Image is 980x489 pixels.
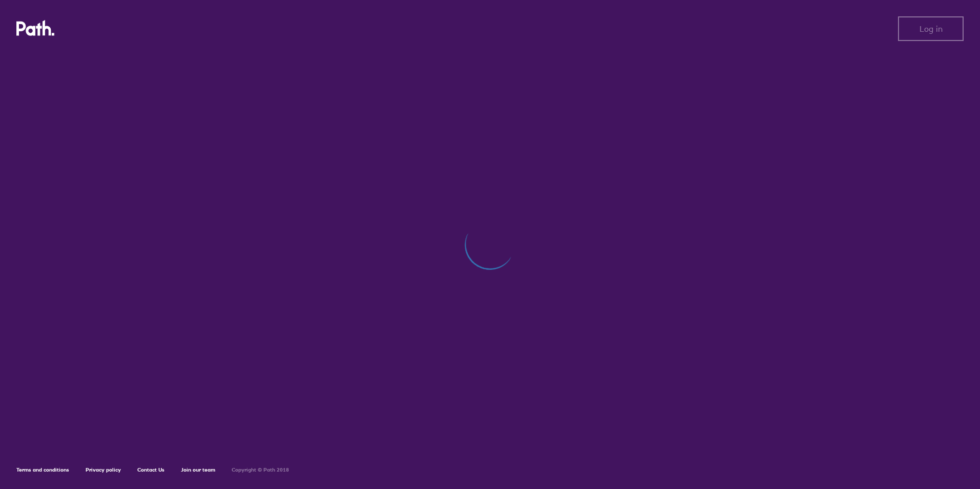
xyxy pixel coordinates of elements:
span: Log in [920,24,943,33]
button: Log in [898,16,964,41]
h6: Copyright © Path 2018 [232,467,289,473]
a: Terms and conditions [16,466,69,473]
a: Join our team [181,466,215,473]
a: Contact Us [137,466,165,473]
a: Privacy policy [86,466,121,473]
